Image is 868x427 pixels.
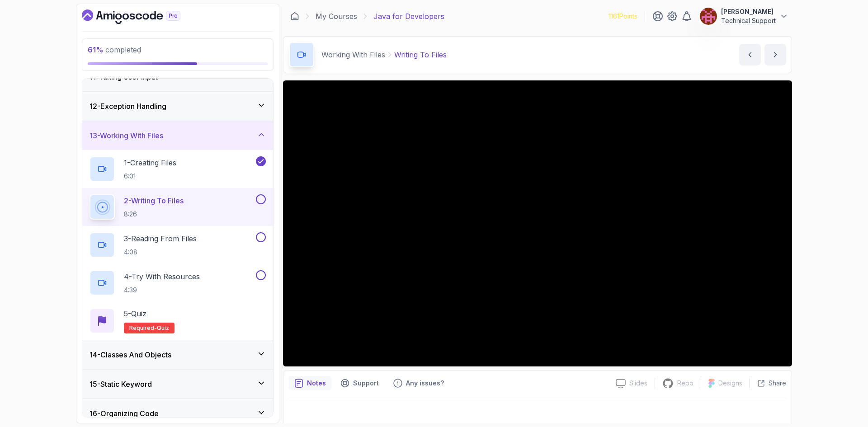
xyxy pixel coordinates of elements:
a: Dashboard [82,9,201,24]
p: 3 - Reading From Files [124,233,197,244]
button: Support button [335,376,384,390]
button: Feedback button [388,376,449,390]
a: My Courses [316,11,357,22]
a: Dashboard [290,12,299,21]
p: 1161 Points [609,12,637,21]
button: 3-Reading From Files4:08 [90,232,266,258]
p: 6:01 [124,172,176,181]
img: user profile image [700,8,717,25]
button: user profile image[PERSON_NAME]Technical Support [699,7,788,25]
p: Working With Files [321,49,385,60]
h3: 13 - Working With Files [90,130,163,141]
p: 2 - Writing To Files [124,195,184,206]
button: 4-Try With Resources4:39 [90,270,266,296]
span: 61 % [88,45,104,54]
p: [PERSON_NAME] [721,7,776,16]
button: 1-Creating Files6:01 [90,156,266,182]
p: 4:39 [124,286,200,295]
button: 2-Writing To Files8:26 [90,194,266,220]
p: Designs [718,379,742,388]
button: previous content [739,44,761,66]
p: 5 - Quiz [124,308,146,319]
span: Required- [129,324,157,332]
span: completed [88,45,141,54]
p: Java for Developers [373,11,444,22]
button: notes button [289,376,331,390]
button: 12-Exception Handling [82,92,273,121]
iframe: 2 - Writing To Files [283,80,792,366]
button: 5-QuizRequired-quiz [90,308,266,333]
p: Support [353,379,379,388]
button: 15-Static Keyword [82,370,273,399]
p: 8:26 [124,210,184,219]
button: Share [750,379,786,388]
p: Slides [629,379,647,388]
p: Technical Support [721,16,776,25]
p: Writing To Files [394,49,447,60]
p: 1 - Creating Files [124,157,176,168]
p: Share [769,379,786,388]
span: quiz [157,324,169,332]
button: 14-Classes And Objects [82,340,273,369]
p: Any issues? [406,379,444,388]
p: Notes [307,379,326,388]
button: next content [764,44,786,66]
h3: 15 - Static Keyword [90,379,152,389]
p: 4:08 [124,248,197,257]
p: 4 - Try With Resources [124,271,200,282]
h3: 16 - Organizing Code [90,408,159,419]
h3: 12 - Exception Handling [90,101,166,112]
button: 13-Working With Files [82,121,273,150]
h3: 14 - Classes And Objects [90,349,171,360]
p: Repo [677,379,693,388]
